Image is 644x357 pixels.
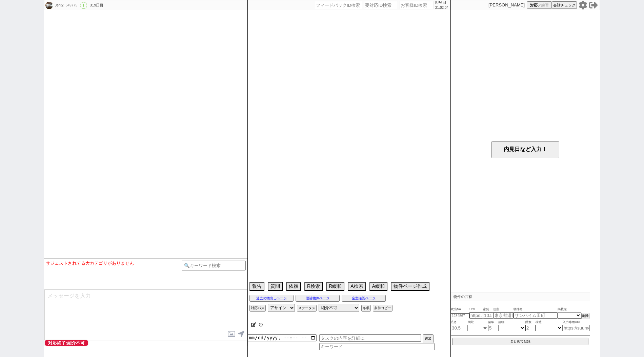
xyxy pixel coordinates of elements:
[527,1,552,9] button: 対応／練習
[319,343,435,350] input: キーワード
[423,334,434,343] button: 追加
[493,307,514,312] span: 住所
[451,307,469,312] span: 吹出No
[563,325,590,331] input: https://suumo.jp/chintai/jnc_000022489271
[326,282,344,291] button: R緩和
[373,305,393,312] button: 条件コピー
[488,325,498,331] input: 5
[249,305,266,312] button: 対応パス
[54,3,63,8] div: Jent2
[525,325,536,331] input: 2
[530,3,538,8] span: 対応
[361,305,371,312] button: 冬眠
[498,320,525,325] span: 建物
[553,3,576,8] span: 会話チェック
[268,282,283,291] button: 質問
[348,282,366,291] button: A検索
[249,282,264,291] button: 報告
[80,2,87,9] div: !
[342,295,386,302] button: 空室確認ページ
[391,282,429,291] button: 物件ページ作成
[451,325,468,331] input: 30.5
[525,320,536,325] span: 階数
[468,320,488,325] span: 間取
[536,320,563,325] span: 構造
[493,312,514,319] input: 東京都港区海岸３
[483,307,493,312] span: 家賃
[469,307,483,312] span: URL
[63,3,79,8] div: 549775
[563,320,590,325] span: 入力専用URL
[286,282,301,291] button: 依頼
[296,295,340,302] button: 候補物件ページ
[558,307,567,312] span: 掲載元
[514,312,558,319] input: サンハイム田町
[369,282,387,291] button: A緩和
[297,305,317,312] button: ステータス
[364,1,398,9] input: 要対応ID検索
[451,320,468,325] span: 広さ
[581,313,589,319] button: 削除
[400,1,434,9] input: お客様ID検索
[491,141,559,158] button: 内見日など入力！
[541,3,549,8] span: 練習
[45,2,53,9] img: 0m05a98d77725134f30b0f34f50366e41b3a0b1cff53d1
[435,5,448,11] p: 21:02:04
[451,313,469,318] input: 1234567
[182,261,246,270] input: 🔍キーワード検索
[304,282,323,291] button: R検索
[90,3,103,8] div: 319日目
[488,320,498,325] span: 築年
[469,312,483,319] input: https://suumo.jp/chintai/jnc_000022489271
[249,295,294,302] button: 過去の物出しページ
[514,307,558,312] span: 物件名
[452,338,588,345] button: まとめて登録
[315,1,362,9] input: フィードバックID検索
[451,293,590,301] p: 物件の共有
[552,1,577,9] button: 会話チェック
[488,2,525,8] p: [PERSON_NAME]
[483,312,493,319] input: 10.5
[319,334,421,342] input: タスクの内容を詳細に
[45,340,88,346] span: 対応終了:紹介不可
[46,261,182,266] div: サジェストされてる大カテゴリがありません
